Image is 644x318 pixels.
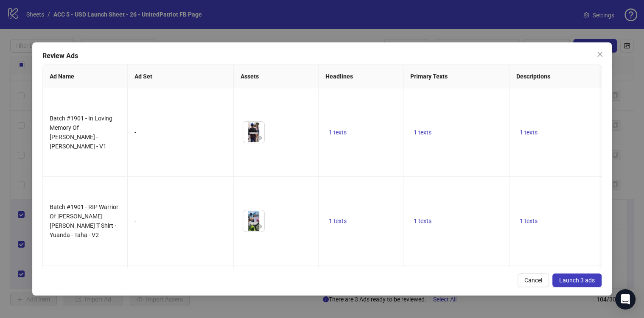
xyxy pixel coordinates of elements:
th: Assets [234,65,319,88]
span: Launch 3 ads [559,277,595,284]
span: 1 texts [520,129,538,136]
th: Ad Set [128,65,234,88]
button: 1 texts [325,216,350,226]
span: 1 texts [329,218,347,224]
span: 1 texts [414,218,431,224]
button: Preview [254,221,264,232]
button: 1 texts [325,127,350,137]
div: - [134,128,227,137]
img: Asset 1 [243,210,264,232]
span: eye [256,135,262,141]
th: Ad Name [43,65,128,88]
img: Asset 1 [243,122,264,143]
button: 1 texts [410,216,435,226]
div: - [134,216,227,226]
div: Open Intercom Messenger [615,289,636,310]
th: Primary Texts [403,65,510,88]
span: Batch #1901 - In Loving Memory Of [PERSON_NAME] - [PERSON_NAME] - V1 [50,115,112,150]
span: eye [256,223,262,229]
button: 1 texts [516,127,541,137]
span: Cancel [524,277,542,284]
button: 1 texts [516,216,541,226]
button: 1 texts [410,127,435,137]
button: Close [593,47,607,61]
button: Launch 3 ads [552,273,602,287]
th: Headlines [319,65,403,88]
span: Batch #1901 - RIP Warrior Of [PERSON_NAME] [PERSON_NAME] T Shirt - Yuanda - Taha - V2 [50,204,118,238]
div: Review Ads [42,51,602,61]
span: 1 texts [329,129,347,136]
th: Descriptions [510,65,616,88]
button: Preview [254,133,264,143]
button: Cancel [518,273,549,287]
span: close [596,51,603,58]
span: 1 texts [414,129,431,136]
span: 1 texts [520,218,538,224]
